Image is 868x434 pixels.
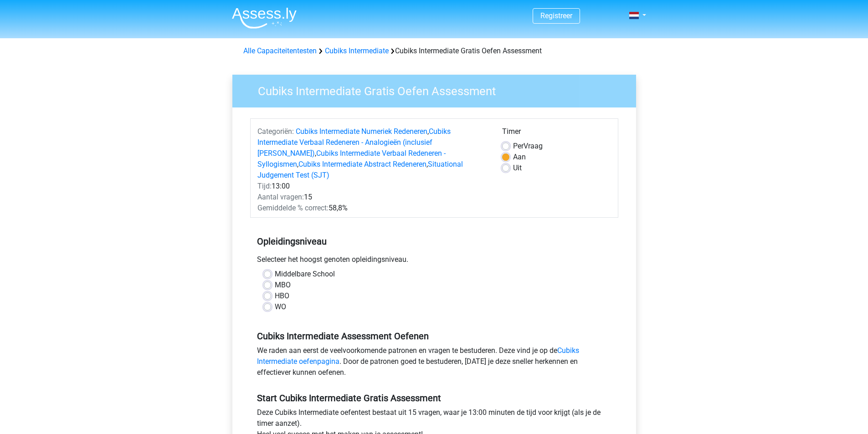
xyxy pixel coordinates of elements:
[257,331,611,342] h5: Cubiks Intermediate Assessment Oefenen
[275,301,286,312] label: WO
[250,345,618,382] div: We raden aan eerst de veelvoorkomende patronen en vragen te bestuderen. Deze vind je op de . Door...
[247,81,629,98] h3: Cubiks Intermediate Gratis Oefen Assessment
[257,232,611,250] h5: Opleidingsniveau
[257,149,446,168] a: Cubiks Intermediate Verbaal Redeneren - Syllogismen
[502,126,611,141] div: Timer
[513,142,524,150] span: Per
[257,193,304,201] span: Aantal vragen:
[232,7,297,29] img: Assessly
[298,160,426,168] a: Cubiks Intermediate Abstract Redeneren
[275,269,335,280] label: Middelbare School
[251,181,495,192] div: 13:00
[250,254,618,269] div: Selecteer het hoogst genoten opleidingsniveau.
[251,192,495,203] div: 15
[257,127,451,158] a: Cubiks Intermediate Verbaal Redeneren - Analogieën (inclusief [PERSON_NAME])
[513,163,522,174] label: Uit
[513,152,526,163] label: Aan
[513,141,543,152] label: Vraag
[257,182,272,190] span: Tijd:
[275,291,289,301] label: HBO
[257,393,611,403] h5: Start Cubiks Intermediate Gratis Assessment
[251,126,495,181] div: , , , ,
[275,280,291,291] label: MBO
[240,46,629,56] div: Cubiks Intermediate Gratis Oefen Assessment
[540,11,572,20] a: Registreer
[257,204,329,212] span: Gemiddelde % correct:
[296,127,427,136] a: Cubiks Intermediate Numeriek Redeneren
[325,46,389,55] a: Cubiks Intermediate
[243,46,317,55] a: Alle Capaciteitentesten
[257,127,294,136] span: Categoriën:
[251,203,495,214] div: 58,8%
